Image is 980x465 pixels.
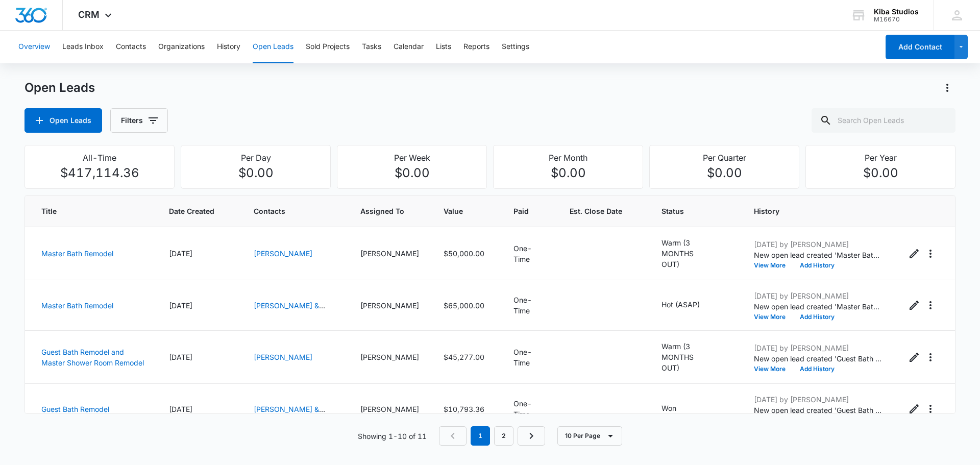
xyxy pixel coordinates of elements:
p: Warm (3 MONTHS OUT) [661,341,711,373]
button: Sold Projects [306,31,350,63]
button: Actions [922,401,939,417]
div: account name [874,8,919,16]
a: Page 2 [494,426,513,446]
input: Search Open Leads [812,108,955,133]
p: $0.00 [500,164,636,182]
a: [PERSON_NAME] & [PERSON_NAME] [254,301,325,321]
p: $0.00 [812,164,949,182]
p: Showing 1-10 of 11 [358,431,427,442]
a: Guest Bath Remodel [41,405,109,413]
button: Actions [939,80,955,96]
div: - - Select to Edit Field [661,237,729,270]
button: Add Contact [886,35,954,59]
div: [PERSON_NAME] [360,248,419,259]
div: - - Select to Edit Field [661,341,729,373]
a: Next Page [518,426,545,446]
p: Won [661,403,676,413]
span: History [754,206,881,216]
p: $0.00 [187,164,324,182]
button: Add History [793,314,842,320]
a: Guest Bath Remodel and Master Shower Room Remodel [41,348,144,367]
span: $65,000.00 [444,301,484,310]
nav: Pagination [439,426,545,446]
span: Date Created [169,206,214,216]
p: [DATE] by [PERSON_NAME] [754,342,881,353]
td: One-Time [501,227,557,280]
p: All-Time [31,152,168,164]
div: [PERSON_NAME] [360,300,419,311]
div: - - Select to Edit Field [661,403,695,415]
p: New open lead created 'Master Bath Remodel'. [754,301,881,312]
a: Master Bath Remodel [41,301,113,310]
button: Leads Inbox [62,31,104,63]
button: Edit Open Lead [906,246,922,262]
div: - - Select to Edit Field [661,299,718,311]
p: New open lead created 'Master Bath Remodel'. [754,250,881,260]
button: Organizations [158,31,205,63]
p: Hot (ASAP) [661,299,700,310]
button: Add History [793,366,842,372]
a: [PERSON_NAME] & [PERSON_NAME] [254,405,325,424]
div: [PERSON_NAME] [360,352,419,362]
button: Actions [922,349,939,365]
a: [PERSON_NAME] [254,353,312,361]
p: [DATE] by [PERSON_NAME] [754,239,881,250]
span: $45,277.00 [444,353,484,361]
button: View More [754,366,793,372]
div: [PERSON_NAME] [360,404,419,414]
p: New open lead created 'Guest Bath Remodel and Master Shower Room Remodel'. [754,353,881,364]
p: New open lead created 'Guest Bath Remodel'. [754,405,881,415]
span: Paid [513,206,530,216]
button: Overview [18,31,50,63]
button: Lists [436,31,451,63]
button: Actions [922,246,939,262]
p: [DATE] by [PERSON_NAME] [754,290,881,301]
button: Edit Open Lead [906,349,922,365]
button: Edit Open Lead [906,297,922,313]
span: [DATE] [169,353,192,361]
p: [DATE] by [PERSON_NAME] [754,394,881,405]
p: $417,114.36 [31,164,168,182]
a: Master Bath Remodel [41,249,113,258]
span: CRM [78,9,100,20]
em: 1 [471,426,490,446]
td: One-Time [501,384,557,434]
button: View More [754,262,793,268]
button: Tasks [362,31,381,63]
span: [DATE] [169,405,192,413]
span: Value [444,206,474,216]
button: 10 Per Page [557,426,622,446]
button: History [217,31,240,63]
p: Per Week [344,152,480,164]
button: Actions [922,297,939,313]
span: Title [41,206,130,216]
span: Est. Close Date [570,206,622,216]
button: Open Leads [253,31,293,63]
span: Status [661,206,729,216]
button: Filters [110,108,168,133]
td: One-Time [501,280,557,331]
button: Open Leads [24,108,102,133]
button: Settings [502,31,529,63]
button: View More [754,314,793,320]
p: $0.00 [656,164,793,182]
button: Edit Open Lead [906,401,922,417]
button: Calendar [394,31,424,63]
span: Contacts [254,206,336,216]
span: [DATE] [169,249,192,258]
a: [PERSON_NAME] [254,249,312,258]
p: $0.00 [344,164,480,182]
p: Per Day [187,152,324,164]
span: $50,000.00 [444,249,484,258]
button: Add History [793,262,842,268]
button: Reports [463,31,489,63]
p: Per Year [812,152,949,164]
td: One-Time [501,331,557,384]
span: [DATE] [169,301,192,310]
button: Contacts [116,31,146,63]
p: Warm (3 MONTHS OUT) [661,237,711,270]
span: $10,793.36 [444,405,484,413]
h1: Open Leads [24,80,95,95]
div: account id [874,16,919,23]
span: Assigned To [360,206,419,216]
